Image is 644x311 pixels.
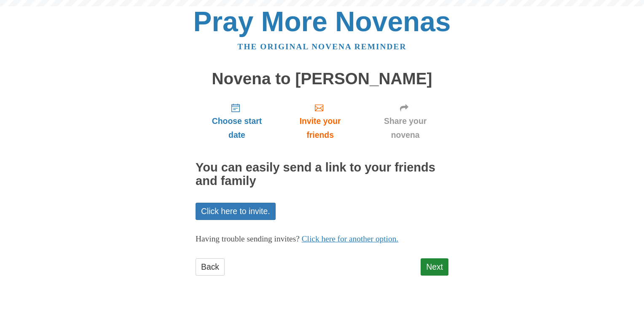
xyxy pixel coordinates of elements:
[196,258,225,276] a: Back
[278,96,362,146] a: Invite your friends
[204,114,270,142] span: Choose start date
[370,114,440,142] span: Share your novena
[196,70,448,88] h1: Novena to [PERSON_NAME]
[238,42,407,51] a: The original novena reminder
[421,258,448,276] a: Next
[196,96,278,146] a: Choose start date
[193,6,451,37] a: Pray More Novenas
[196,161,448,188] h2: You can easily send a link to your friends and family
[362,96,448,146] a: Share your novena
[302,234,399,243] a: Click here for another option.
[287,114,354,142] span: Invite your friends
[196,203,276,220] a: Click here to invite.
[196,234,300,243] span: Having trouble sending invites?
